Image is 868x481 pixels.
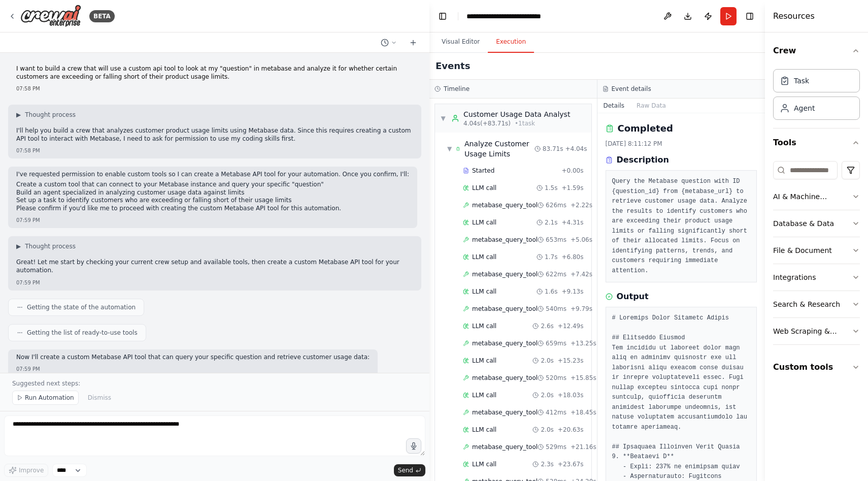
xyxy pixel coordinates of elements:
span: 659ms [546,339,566,347]
button: Hide left sidebar [436,9,450,23]
span: + 15.23s [558,357,584,365]
span: Send [398,466,413,474]
span: 1.5s [545,184,557,192]
span: + 23.67s [558,460,584,468]
div: Database & Data [773,218,834,229]
div: Integrations [773,272,816,282]
p: Suggested next steps: [12,379,417,388]
span: LLM call [472,218,496,227]
span: + 21.16s [571,443,596,451]
span: metabase_query_tool [472,408,538,416]
p: Please confirm if you'd like me to proceed with creating the custom Metabase API tool for this au... [16,205,409,213]
span: Dismiss [88,394,111,402]
button: ▶Thought process [16,111,76,119]
span: metabase_query_tool [472,236,538,244]
nav: breadcrumb [466,11,541,21]
span: 653ms [546,236,566,244]
div: Web Scraping & Browsing [773,326,852,336]
span: + 20.63s [558,426,584,434]
span: + 18.03s [558,391,584,399]
span: Improve [19,466,44,474]
span: metabase_query_tool [472,339,538,347]
p: I want to build a crew that will use a custom api tool to look at my "question" in metabase and a... [16,65,413,81]
div: BETA [89,10,115,22]
span: metabase_query_tool [472,201,538,209]
p: Now I'll create a custom Metabase API tool that can query your specific question and retrieve cus... [16,354,370,362]
button: Tools [773,129,860,157]
span: 622ms [546,270,566,278]
button: Details [597,99,631,113]
span: LLM call [472,391,496,399]
span: 2.0s [541,426,553,434]
li: Create a custom tool that can connect to your Metabase instance and query your specific "question" [16,181,409,189]
button: AI & Machine Learning [773,183,860,210]
div: 07:59 PM [16,279,413,286]
button: Search & Research [773,291,860,317]
span: LLM call [472,287,496,296]
p: I'll help you build a crew that analyzes customer product usage limits using Metabase data. Since... [16,127,413,143]
span: + 5.06s [571,236,592,244]
span: Thought process [25,111,76,119]
span: Getting the state of the automation [27,303,136,311]
button: Switch to previous chat [377,37,401,49]
span: Getting the list of ready-to-use tools [27,329,138,337]
img: Logo [20,5,81,27]
button: Database & Data [773,210,860,237]
div: Analyze Customer Usage Limits [464,139,535,159]
button: File & Document [773,237,860,264]
span: 2.0s [541,391,553,399]
span: + 4.04s [565,145,587,153]
div: Search & Research [773,299,840,309]
h4: Resources [773,10,815,22]
h2: Completed [618,121,673,136]
span: ▶ [16,111,21,119]
span: + 0.00s [561,167,583,175]
button: Dismiss [83,391,116,405]
div: Customer Usage Data Analyst [463,109,570,119]
span: + 9.13s [561,287,583,296]
span: LLM call [472,357,496,365]
span: LLM call [472,460,496,468]
span: + 12.49s [558,322,584,330]
span: 412ms [546,408,566,416]
span: 1.6s [545,287,557,296]
span: metabase_query_tool [472,443,538,451]
span: 540ms [546,305,566,313]
span: 2.6s [541,322,553,330]
button: Send [394,464,425,476]
pre: Query the Metabase question with ID {question_id} from {metabase_url} to retrieve customer usage ... [612,177,751,276]
button: Improve [4,464,48,477]
button: Click to speak your automation idea [406,438,421,454]
div: 07:59 PM [16,216,409,224]
button: Hide right sidebar [743,9,757,23]
div: [DATE] 8:11:12 PM [606,140,757,148]
button: ▶Thought process [16,242,76,250]
span: 1.7s [545,253,557,261]
span: + 9.79s [571,305,592,313]
div: File & Document [773,245,832,255]
span: 83.71s [543,145,563,153]
button: Integrations [773,264,860,291]
span: + 7.42s [571,270,592,278]
span: metabase_query_tool [472,374,538,382]
div: 07:58 PM [16,85,413,92]
button: Web Scraping & Browsing [773,318,860,344]
button: Crew [773,37,860,65]
h3: Timeline [444,85,470,93]
span: LLM call [472,184,496,192]
span: 2.3s [541,460,553,468]
span: ▼ [447,145,452,153]
li: Set up a task to identify customers who are exceeding or falling short of their usage limits [16,197,409,205]
h3: Description [617,154,669,166]
span: + 4.31s [561,218,583,227]
h2: Events [436,59,470,73]
div: Crew [773,65,860,128]
h3: Output [617,291,649,303]
span: 626ms [546,201,566,209]
span: + 2.22s [571,201,592,209]
span: LLM call [472,322,496,330]
span: 529ms [546,443,566,451]
p: I've requested permission to enable custom tools so I can create a Metabase API tool for your aut... [16,171,409,179]
span: + 13.25s [571,339,596,347]
span: 2.0s [541,357,553,365]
